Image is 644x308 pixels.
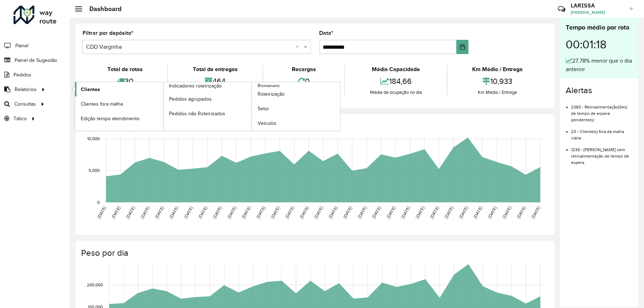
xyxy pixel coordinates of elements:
[212,206,222,219] text: [DATE]
[197,206,208,219] text: [DATE]
[75,82,163,96] a: Clientes
[320,29,334,37] label: Data
[566,32,633,57] div: 00:01:18
[458,206,469,219] text: [DATE]
[14,115,27,122] span: Tático
[571,9,624,16] span: [PERSON_NAME]
[449,89,546,96] div: Km Médio / Entrega
[449,74,546,89] div: 10,933
[571,2,624,9] h3: LARISSA
[347,65,445,74] div: Média Capacidade
[252,87,340,101] a: Roteirização
[265,65,343,74] div: Recargas
[429,206,440,219] text: [DATE]
[444,206,454,219] text: [DATE]
[169,110,226,117] span: Pedidos não Roteirizados
[169,82,222,90] span: Indicadores roteirização
[82,5,122,13] h2: Dashboard
[81,248,548,258] h4: Peso por dia
[400,206,411,219] text: [DATE]
[97,200,100,205] text: 0
[258,120,276,127] span: Veículos
[84,74,165,89] div: 30
[265,74,343,89] div: 0
[285,206,295,219] text: [DATE]
[571,123,633,141] li: 23 - Cliente(s) fora da malha viária
[15,42,28,49] span: Painel
[140,206,150,219] text: [DATE]
[566,23,633,32] div: Tempo médio por rota
[456,40,469,54] button: Choose Date
[15,57,57,64] span: Painel de Sugestão
[81,100,123,108] span: Clientes fora malha
[15,86,37,93] span: Relatórios
[530,206,541,219] text: [DATE]
[255,206,266,219] text: [DATE]
[516,206,527,219] text: [DATE]
[83,29,133,37] label: Filtrar por depósito
[164,106,252,121] a: Pedidos não Roteirizados
[386,206,396,219] text: [DATE]
[328,206,338,219] text: [DATE]
[241,206,251,219] text: [DATE]
[75,82,252,131] a: Indicadores roteirização
[473,206,483,219] text: [DATE]
[313,206,324,219] text: [DATE]
[252,102,340,116] a: Setor
[502,206,512,219] text: [DATE]
[111,206,121,219] text: [DATE]
[270,206,280,219] text: [DATE]
[75,97,163,111] a: Clientes fora malha
[566,57,633,74] div: 27,78% menor que o dia anterior
[342,206,353,219] text: [DATE]
[571,141,633,166] li: 1236 - [PERSON_NAME] sem retroalimentação de tempo de espera
[258,82,280,90] span: Romaneio
[14,100,36,108] span: Consultas
[84,65,165,74] div: Total de rotas
[347,89,445,96] div: Média de ocupação no dia
[154,206,164,219] text: [DATE]
[96,206,107,219] text: [DATE]
[125,206,136,219] text: [DATE]
[87,283,103,287] text: 200,000
[296,43,302,51] span: Clear all
[258,105,269,112] span: Setor
[14,71,31,79] span: Pedidos
[170,65,260,74] div: Total de entregas
[170,74,260,89] div: 464
[371,206,382,219] text: [DATE]
[566,85,633,96] h4: Alertas
[571,99,633,123] li: 2383 - Retroalimentação(ões) de tempo de espera pendente(s)
[169,206,179,219] text: [DATE]
[227,206,237,219] text: [DATE]
[164,82,341,131] a: Romaneio
[415,206,425,219] text: [DATE]
[169,95,212,103] span: Pedidos agrupados
[258,90,285,98] span: Roteirização
[89,168,100,173] text: 5,000
[487,206,497,219] text: [DATE]
[164,92,252,106] a: Pedidos agrupados
[449,65,546,74] div: Km Médio / Entrega
[81,86,100,93] span: Clientes
[299,206,309,219] text: [DATE]
[357,206,367,219] text: [DATE]
[87,136,100,141] text: 10,000
[347,74,445,89] div: 184,66
[252,116,340,131] a: Veículos
[554,1,569,17] a: Contato Rápido
[75,111,163,126] a: Edição tempo atendimento
[183,206,194,219] text: [DATE]
[81,115,139,122] span: Edição tempo atendimento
